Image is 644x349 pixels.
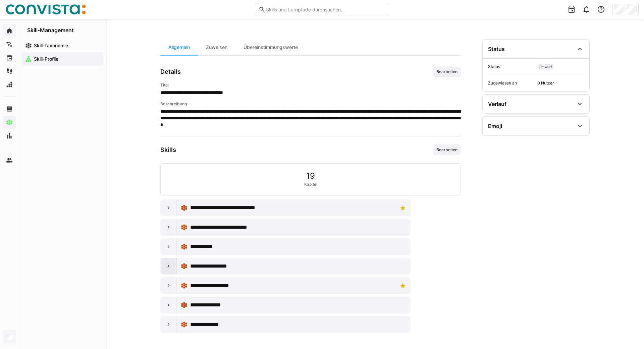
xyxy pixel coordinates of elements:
span: Entwurf [537,64,554,69]
div: Allgemein [160,39,198,55]
h3: Skills [160,146,176,154]
span: Zugewiesen an [488,80,535,86]
span: Bearbeiten [436,147,458,153]
span: Bearbeiten [436,69,458,74]
button: Bearbeiten [433,66,461,77]
div: Emoji [488,123,502,129]
h4: Beschreibung [160,101,461,107]
button: Bearbeiten [433,144,461,155]
div: Übereinstimmungswerte [235,39,306,55]
span: Kapitel [304,182,317,187]
span: Status [488,64,535,69]
span: 0 Nutzer [537,80,584,86]
h4: Titel [160,82,461,88]
div: Zuweisen [198,39,235,55]
span: 19 [306,172,315,180]
div: Status [488,46,505,52]
div: Verlauf [488,101,506,107]
input: Skills und Lernpfade durchsuchen… [265,6,385,12]
h3: Details [160,68,181,75]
